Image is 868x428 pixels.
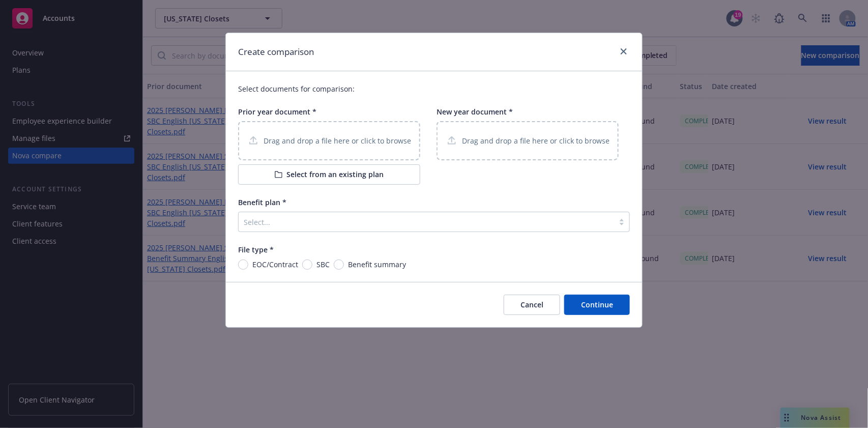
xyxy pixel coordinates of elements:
[252,259,298,270] span: EOC/Contract
[238,83,630,94] p: Select documents for comparison:
[238,164,420,185] button: Select from an existing plan
[504,295,560,315] button: Cancel
[238,121,420,160] div: Drag and drop a file here or click to browse
[238,45,314,59] h1: Create comparison
[316,259,330,270] span: SBC
[302,260,312,270] input: SBC
[437,121,619,160] div: Drag and drop a file here or click to browse
[238,260,248,270] input: EOC/Contract
[564,295,630,315] button: Continue
[348,259,406,270] span: Benefit summary
[618,45,630,58] a: close
[238,245,274,254] span: File type *
[264,135,411,146] p: Drag and drop a file here or click to browse
[238,107,316,117] span: Prior year document *
[334,260,344,270] input: Benefit summary
[238,197,286,207] span: Benefit plan *
[437,107,513,117] span: New year document *
[462,135,610,146] p: Drag and drop a file here or click to browse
